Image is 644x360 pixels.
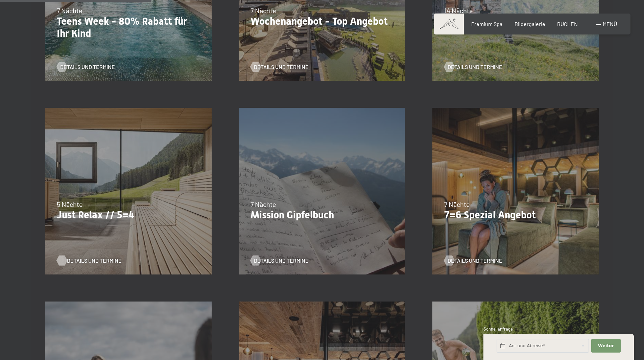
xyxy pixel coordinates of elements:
p: 7=6 Spezial Angebot [444,209,587,221]
span: 7 Nächte [57,6,82,15]
span: Details und Termine [254,257,309,264]
span: 14 Nächte [444,6,473,15]
span: Schnellanfrage [483,326,513,332]
a: Details und Termine [57,63,115,71]
span: Details und Termine [67,257,122,264]
span: Details und Termine [448,257,502,264]
a: Details und Termine [444,63,502,71]
a: Details und Termine [251,63,309,71]
span: Weiter [598,343,614,349]
a: Details und Termine [57,257,115,264]
span: Details und Termine [254,63,309,71]
a: Premium Spa [471,21,502,27]
span: 7 Nächte [251,200,276,208]
button: Weiter [591,339,620,353]
a: Details und Termine [251,257,309,264]
p: Teens Week - 80% Rabatt für Ihr Kind [57,15,200,40]
a: Details und Termine [444,257,502,264]
span: Details und Termine [448,63,502,71]
span: 7 Nächte [251,6,276,15]
a: Bildergalerie [515,21,545,27]
p: Wochenangebot - Top Angebot [251,15,393,27]
a: BUCHEN [557,21,578,27]
p: Just Relax // 5=4 [57,209,200,221]
span: Details und Termine [60,63,115,71]
p: Mission Gipfelbuch [251,209,393,221]
span: Menü [603,21,617,27]
span: 7 Nächte [444,200,470,208]
span: 5 Nächte [57,200,83,208]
